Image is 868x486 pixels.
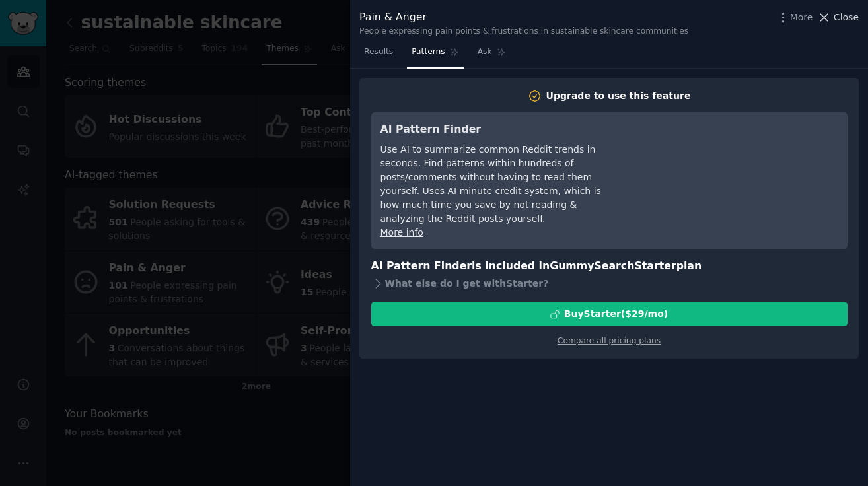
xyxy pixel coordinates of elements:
a: Compare all pricing plans [558,336,661,345]
button: More [776,11,813,24]
span: GummySearch Starter [550,260,676,272]
div: Buy Starter ($ 29 /mo ) [564,307,668,321]
button: Close [817,11,859,24]
div: Pain & Anger [359,9,688,26]
a: Results [359,42,398,69]
h3: AI Pattern Finder [380,121,622,138]
a: Patterns [407,42,463,69]
span: Ask [478,46,492,58]
span: Results [364,46,393,58]
div: Upgrade to use this feature [546,89,691,103]
span: Patterns [412,46,445,58]
button: BuyStarter($29/mo) [371,302,848,326]
iframe: YouTube video player [640,121,838,221]
h3: AI Pattern Finder is included in plan [371,258,848,275]
span: Close [834,11,859,24]
a: Ask [473,42,511,69]
div: What else do I get with Starter ? [371,274,848,293]
a: More info [380,227,423,238]
div: People expressing pain points & frustrations in sustainable skincare communities [359,26,688,38]
div: Use AI to summarize common Reddit trends in seconds. Find patterns within hundreds of posts/comme... [380,143,622,226]
span: More [790,11,813,24]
